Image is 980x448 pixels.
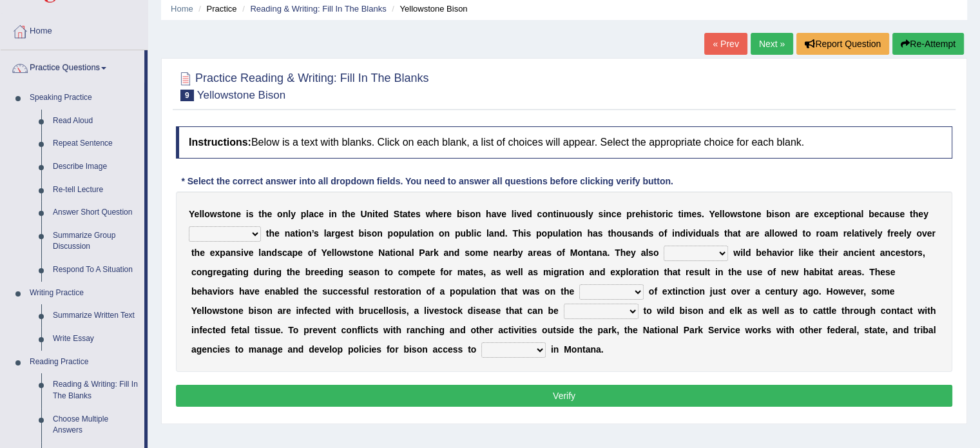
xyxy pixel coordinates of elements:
[730,209,737,219] b: w
[581,209,586,219] b: s
[444,228,450,239] b: n
[24,351,144,374] a: Reading Practice
[680,228,686,239] b: d
[345,228,351,239] b: s
[505,228,508,239] b: .
[329,209,331,219] b: i
[577,228,582,239] b: n
[558,228,561,239] b: l
[588,209,593,219] b: y
[176,385,952,407] button: Verify
[306,228,312,239] b: n
[457,209,463,219] b: b
[632,228,637,239] b: a
[501,209,506,219] b: e
[523,228,526,239] b: i
[492,209,497,219] b: a
[298,228,301,239] b: i
[922,228,927,239] b: v
[383,209,389,219] b: d
[375,209,378,219] b: t
[372,228,378,239] b: o
[496,209,501,219] b: v
[774,228,780,239] b: o
[816,228,819,239] b: r
[171,4,193,14] a: Home
[176,175,678,188] div: * Select the correct answer into all dropdown fields. You need to answer all questions before cli...
[47,155,144,179] a: Describe Image
[412,228,418,239] b: a
[474,228,476,239] b: i
[443,209,447,219] b: r
[840,209,843,219] b: t
[720,209,722,219] b: l
[814,209,819,219] b: e
[785,209,791,219] b: n
[764,228,769,239] b: a
[24,86,144,110] a: Speaking Practice
[681,209,684,219] b: i
[862,228,865,239] b: i
[314,209,319,219] b: c
[916,228,922,239] b: o
[668,209,673,219] b: c
[301,209,307,219] b: p
[410,209,416,219] b: e
[24,282,144,305] a: Writing Practice
[536,228,542,239] b: p
[884,209,889,219] b: a
[199,209,202,219] b: l
[715,209,720,219] b: e
[691,209,697,219] b: e
[285,228,291,239] b: n
[215,248,220,258] b: x
[200,248,205,258] b: e
[859,228,862,239] b: t
[684,209,691,219] b: m
[904,228,907,239] b: l
[269,228,274,239] b: h
[432,209,438,219] b: h
[250,4,386,14] a: Reading & Writing: Fill In The Blanks
[874,209,879,219] b: e
[707,228,712,239] b: a
[394,209,399,219] b: S
[295,228,298,239] b: t
[556,209,559,219] b: i
[887,228,890,239] b: f
[324,228,327,239] b: l
[283,209,289,219] b: n
[733,228,738,239] b: a
[210,248,215,258] b: e
[787,228,792,239] b: e
[664,228,668,239] b: f
[226,248,231,258] b: a
[847,228,852,239] b: e
[657,209,662,219] b: o
[861,209,863,219] b: l
[466,228,472,239] b: b
[617,209,622,219] b: e
[711,228,714,239] b: l
[521,209,526,219] b: e
[486,228,489,239] b: l
[865,228,870,239] b: v
[714,228,719,239] b: s
[447,209,452,219] b: e
[231,248,236,258] b: n
[204,209,210,219] b: o
[899,209,905,219] b: e
[586,209,588,219] b: l
[367,228,372,239] b: s
[927,228,932,239] b: e
[632,209,635,219] b: r
[340,228,345,239] b: e
[210,209,217,219] b: w
[678,209,681,219] b: t
[675,228,680,239] b: n
[367,209,372,219] b: n
[195,209,200,219] b: e
[829,209,834,219] b: e
[476,228,481,239] b: c
[301,228,307,239] b: o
